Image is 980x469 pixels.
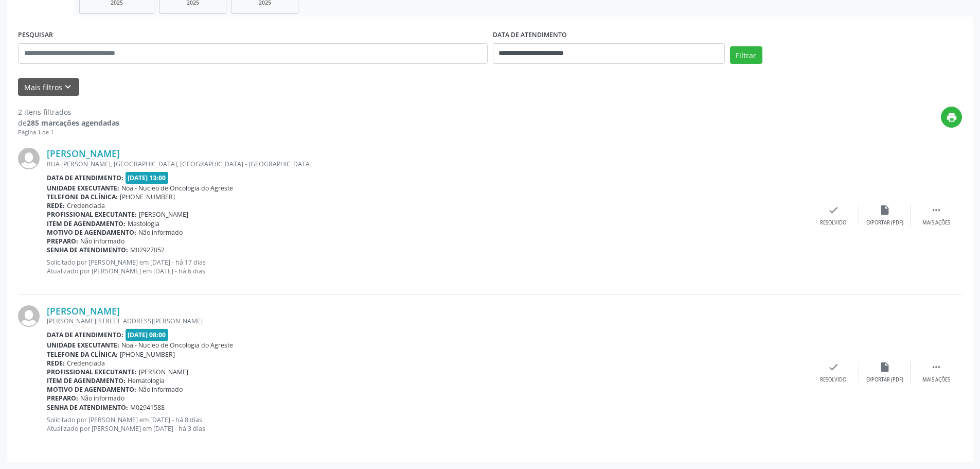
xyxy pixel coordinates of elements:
b: Item de agendamento: [47,376,126,385]
span: Credenciada [67,201,105,210]
i: check [828,361,839,373]
div: [PERSON_NAME][STREET_ADDRESS][PERSON_NAME] [47,317,808,325]
span: [PHONE_NUMBER] [120,350,175,359]
span: [DATE] 08:00 [126,329,169,341]
b: Preparo: [47,394,78,403]
span: Não informado [80,237,124,246]
b: Telefone da clínica: [47,350,118,359]
button: Mais filtroskeyboard_arrow_down [18,78,79,96]
span: M02927052 [130,246,165,254]
span: M02941588 [130,403,165,412]
b: Senha de atendimento: [47,246,128,254]
b: Profissional executante: [47,368,137,376]
a: [PERSON_NAME] [47,148,120,159]
div: Resolvido [820,376,846,384]
span: [PHONE_NUMBER] [120,193,175,201]
b: Profissional executante: [47,210,137,219]
span: Hematologia [128,376,165,385]
div: Resolvido [820,219,846,227]
span: Não informado [138,228,183,237]
b: Telefone da clínica: [47,193,118,201]
span: [PERSON_NAME] [139,368,188,376]
i: keyboard_arrow_down [62,81,74,93]
div: Página 1 de 1 [18,128,119,137]
strong: 285 marcações agendadas [27,118,119,128]
div: RUA [PERSON_NAME], [GEOGRAPHIC_DATA], [GEOGRAPHIC_DATA] - [GEOGRAPHIC_DATA] [47,160,808,168]
button: Filtrar [730,46,762,64]
i:  [931,204,942,216]
span: Noa - Nucleo de Oncologia do Agreste [121,341,233,350]
label: DATA DE ATENDIMENTO [493,27,567,43]
a: [PERSON_NAME] [47,305,120,317]
div: Exportar (PDF) [866,376,903,384]
img: img [18,305,40,327]
span: [PERSON_NAME] [139,210,188,219]
button: print [941,107,962,128]
i: print [946,112,957,123]
b: Data de atendimento: [47,331,123,339]
b: Item de agendamento: [47,219,126,228]
div: Exportar (PDF) [866,219,903,227]
span: Não informado [138,385,183,394]
img: img [18,148,40,169]
span: Credenciada [67,359,105,368]
div: de [18,117,119,128]
i: check [828,204,839,216]
span: Não informado [80,394,124,403]
i: insert_drive_file [879,204,890,216]
b: Rede: [47,201,65,210]
div: 2 itens filtrados [18,107,119,117]
b: Data de atendimento: [47,173,123,182]
label: PESQUISAR [18,27,53,43]
b: Senha de atendimento: [47,403,128,412]
b: Rede: [47,359,65,368]
b: Unidade executante: [47,341,119,350]
p: Solicitado por [PERSON_NAME] em [DATE] - há 8 dias Atualizado por [PERSON_NAME] em [DATE] - há 3 ... [47,415,808,433]
b: Unidade executante: [47,184,119,193]
b: Motivo de agendamento: [47,385,136,394]
div: Mais ações [922,219,950,227]
b: Motivo de agendamento: [47,228,136,237]
span: [DATE] 13:00 [126,172,169,184]
i: insert_drive_file [879,361,890,373]
p: Solicitado por [PERSON_NAME] em [DATE] - há 17 dias Atualizado por [PERSON_NAME] em [DATE] - há 6... [47,258,808,275]
div: Mais ações [922,376,950,384]
span: Noa - Nucleo de Oncologia do Agreste [121,184,233,193]
span: Mastologia [128,219,159,228]
i:  [931,361,942,373]
b: Preparo: [47,237,78,246]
